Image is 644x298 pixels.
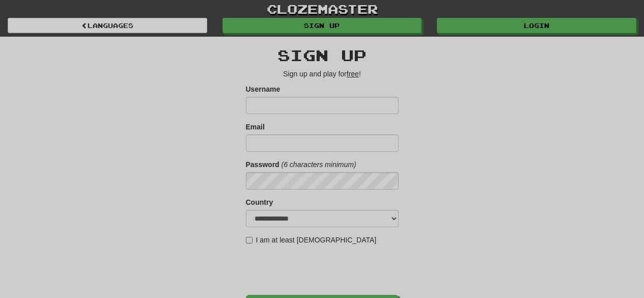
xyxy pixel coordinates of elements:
u: free [347,70,359,78]
input: I am at least [DEMOGRAPHIC_DATA] [246,237,253,243]
p: Sign up and play for ! [246,69,399,79]
label: I am at least [DEMOGRAPHIC_DATA] [246,235,377,245]
a: Languages [8,18,207,33]
label: Email [246,122,265,132]
label: Username [246,84,281,94]
label: Password [246,159,279,170]
a: Sign up [222,18,422,33]
label: Country [246,197,273,207]
em: (6 characters minimum) [282,160,356,169]
a: Login [437,18,636,33]
iframe: reCAPTCHA [246,250,401,290]
h2: Sign up [246,47,399,64]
